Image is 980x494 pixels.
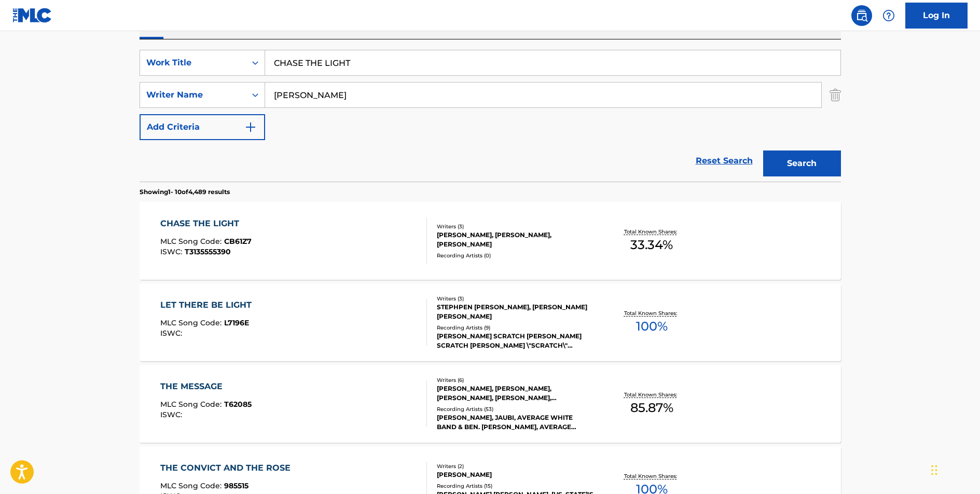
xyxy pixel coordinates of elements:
div: [PERSON_NAME] SCRATCH [PERSON_NAME] SCRATCH [PERSON_NAME] \"SCRATCH\" [PERSON_NAME] SCRATCH [PERS... [437,332,593,350]
span: MLC Song Code : [160,400,224,409]
div: Recording Artists ( 9 ) [437,324,593,332]
img: 9d2ae6d4665cec9f34b9.svg [244,121,257,133]
p: Showing 1 - 10 of 4,489 results [140,187,230,197]
img: Delete Criterion [830,82,841,108]
a: Reset Search [691,149,758,172]
div: Recording Artists ( 15 ) [437,482,593,490]
div: Writers ( 3 ) [437,223,593,230]
a: CHASE THE LIGHTMLC Song Code:CB61Z7ISWC:T3135555390Writers (3)[PERSON_NAME], [PERSON_NAME], [PERS... [140,202,841,280]
div: Help [878,5,899,26]
img: help [882,9,895,22]
button: Search [763,150,841,176]
span: ISWC : [160,247,185,256]
div: Recording Artists ( 0 ) [437,252,593,259]
a: THE MESSAGEMLC Song Code:T62085ISWC:Writers (6)[PERSON_NAME], [PERSON_NAME], [PERSON_NAME], [PERS... [140,365,841,443]
a: LET THERE BE LIGHTMLC Song Code:L7196EISWC:Writers (3)STEPHPEN [PERSON_NAME], [PERSON_NAME] [PERS... [140,283,841,361]
div: Writers ( 3 ) [437,295,593,303]
iframe: Chat Widget [928,444,980,494]
p: Total Known Shares: [624,228,680,236]
a: Public Search [851,5,872,26]
p: Total Known Shares: [624,391,680,399]
div: [PERSON_NAME], [PERSON_NAME], [PERSON_NAME], [PERSON_NAME], [PERSON_NAME], BALL [437,384,593,403]
span: CB61Z7 [224,237,252,246]
div: [PERSON_NAME], [PERSON_NAME], [PERSON_NAME] [437,230,593,249]
p: Total Known Shares: [624,309,680,317]
div: CHASE THE LIGHT [160,217,252,230]
button: Add Criteria [140,114,265,140]
div: Recording Artists ( 53 ) [437,405,593,413]
div: THE MESSAGE [160,380,252,393]
div: Writer Name [146,89,240,101]
span: 85.87 % [630,399,673,417]
div: Writers ( 6 ) [437,376,593,384]
span: 100 % [636,317,668,336]
span: L7196E [224,318,249,327]
span: T62085 [224,400,252,409]
span: ISWC : [160,328,185,338]
div: Writers ( 2 ) [437,462,593,470]
div: Drag [931,455,937,486]
img: search [855,9,868,22]
span: MLC Song Code : [160,481,224,490]
div: [PERSON_NAME], JAUBI, AVERAGE WHITE BAND & BEN. [PERSON_NAME], AVERAGE WHITE BAND & [PERSON_NAME]... [437,413,593,432]
a: Log In [905,3,968,29]
span: T3135555390 [185,247,231,256]
p: Total Known Shares: [624,472,680,480]
div: STEPHPEN [PERSON_NAME], [PERSON_NAME] [PERSON_NAME] [437,303,593,321]
div: [PERSON_NAME] [437,470,593,479]
span: 33.34 % [630,236,673,254]
form: Search Form [140,50,841,182]
span: MLC Song Code : [160,318,224,327]
img: MLC Logo [12,8,52,23]
div: LET THERE BE LIGHT [160,299,257,311]
span: MLC Song Code : [160,237,224,246]
div: THE CONVICT AND THE ROSE [160,462,296,474]
div: Work Title [146,57,240,69]
span: ISWC : [160,410,185,419]
span: 985515 [224,481,249,490]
